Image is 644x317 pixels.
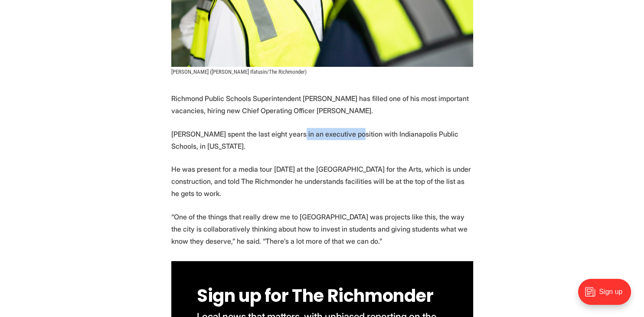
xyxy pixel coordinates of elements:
[171,92,473,117] p: Richmond Public Schools Superintendent [PERSON_NAME] has filled one of his most important vacanci...
[171,128,473,152] p: [PERSON_NAME] spent the last eight years in an executive position with Indianapolis Public School...
[171,211,473,247] p: “One of the things that really drew me to [GEOGRAPHIC_DATA] was projects like this, the way the c...
[171,69,307,75] span: [PERSON_NAME] ([PERSON_NAME] Ifatusin/The Richmonder)
[571,275,644,317] iframe: portal-trigger
[171,163,473,199] p: He was present for a media tour [DATE] at the [GEOGRAPHIC_DATA] for the Arts, which is under cons...
[197,284,434,308] span: Sign up for The Richmonder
